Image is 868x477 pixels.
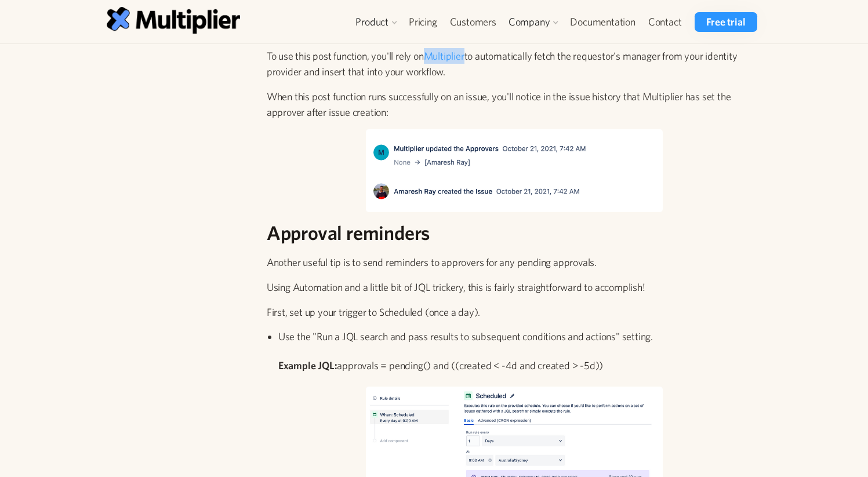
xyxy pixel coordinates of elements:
div: Product [350,12,402,32]
p: When this post function runs successfully on an issue, you'll notice in the issue history that Mu... [267,89,762,120]
h2: Approval reminders [267,221,762,245]
p: First, set up your trigger to Scheduled (once a day). [267,304,762,320]
a: Multiplier [424,50,464,62]
div: Company [503,12,564,32]
a: Free trial [695,12,757,32]
strong: Example JQL: [278,359,337,372]
a: Pricing [402,12,444,32]
p: Using Automation and a little bit of JQL trickery, this is fairly straightforward to accomplish! [267,279,762,295]
a: Customers [444,12,503,32]
div: Product [355,15,388,29]
p: Another useful tip is to send reminders to approvers for any pending approvals. [267,254,762,270]
li: Use the "Run a JQL search and pass results to subsequent conditions and actions" setting. approva... [278,329,762,373]
div: Company [509,15,550,29]
a: Documentation [564,12,641,32]
p: To use this post function, you'll rely on to automatically fetch the requestor's manager from you... [267,48,762,79]
a: Contact [642,12,688,32]
img: Screen Shot 2022-02-10 at 3.48.48 pm.png [366,129,663,212]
